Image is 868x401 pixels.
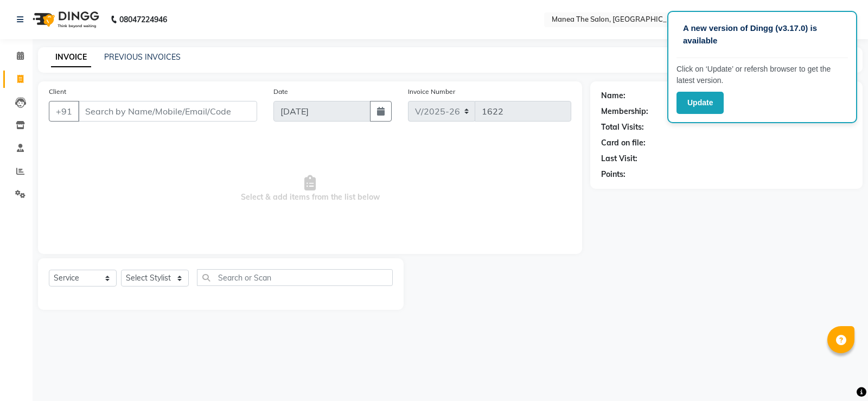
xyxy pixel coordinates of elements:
[601,122,644,133] div: Total Visits:
[601,137,646,149] div: Card on file:
[78,101,257,122] input: Search by Name/Mobile/Email/Code
[104,52,181,62] a: PREVIOUS INVOICES
[49,101,79,122] button: +91
[676,63,848,86] p: Click on ‘Update’ or refersh browser to get the latest version.
[197,269,393,286] input: Search or Scan
[601,106,648,117] div: Membership:
[822,358,857,390] iframe: chat widget
[601,90,626,101] div: Name:
[273,87,288,97] label: Date
[28,4,102,35] img: logo
[601,153,637,164] div: Last Visit:
[683,22,841,47] p: A new version of Dingg (v3.17.0) is available
[676,92,724,114] button: Update
[51,48,91,67] a: INVOICE
[119,4,167,35] b: 08047224946
[49,135,571,243] span: Select & add items from the list below
[408,87,455,97] label: Invoice Number
[601,169,626,180] div: Points:
[49,87,66,97] label: Client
